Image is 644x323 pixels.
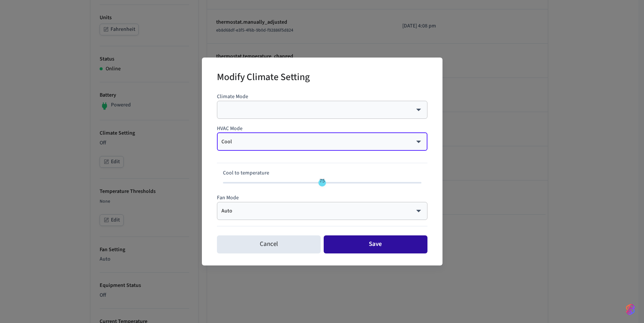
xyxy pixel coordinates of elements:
p: HVAC Mode [217,125,427,133]
button: Save [324,235,427,253]
p: Climate Mode [217,93,427,101]
p: Fan Mode [217,194,427,202]
button: Cancel [217,235,321,253]
img: SeamLogoGradient.69752ec5.svg [626,303,635,315]
div: Auto [221,207,423,215]
p: Cool to temperature [223,169,421,177]
span: 75 [320,177,325,185]
div: Cool [221,138,423,146]
h2: Modify Climate Setting [217,67,310,89]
